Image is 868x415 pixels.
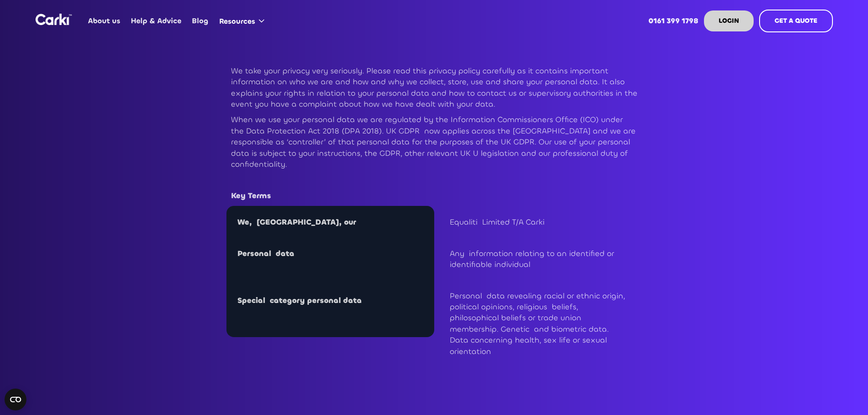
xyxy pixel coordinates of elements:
p: ‍ [237,232,430,243]
div: Resources [214,4,273,38]
a: About us [83,3,126,39]
a: Blog [187,3,214,39]
p: ‍ [450,232,627,243]
p: ‍ [450,275,627,286]
strong: Special category personal data [237,296,362,306]
p: ‍ [237,248,430,259]
a: home [36,14,72,25]
p: Personal data revealing racial or ethnic origin, political opinions, religious beliefs, philosoph... [450,291,627,357]
strong: GET A QUOTE [775,16,817,25]
a: Help & Advice [126,3,187,39]
p: ‍ [237,311,430,322]
div: Resources [219,16,255,26]
button: Open CMP widget [5,389,26,410]
strong: Key Terms [231,191,271,201]
a: GET A QUOTE [759,10,833,32]
p: ‍ [450,362,627,373]
a: LOGIN [704,10,754,31]
p: Equaliti Limited T/A Carki [450,217,627,228]
img: Logo [36,14,72,25]
p: ‍ [231,174,637,185]
p: Any information relating to an identified or identifiable individual [450,248,627,271]
strong: LOGIN [719,16,739,25]
strong: 0161 399 1798 [648,16,699,26]
p: When we use your personal data we are regulated by the Information Commissioners Office (ICO) und... [231,114,637,170]
strong: Personal data [237,249,294,259]
p: We take your privacy very seriously. Please read this privacy policy carefully as it contains imp... [231,66,637,110]
a: 0161 399 1798 [643,3,704,39]
strong: We, [GEOGRAPHIC_DATA], our [237,217,356,227]
h2: ‍ [450,382,627,398]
